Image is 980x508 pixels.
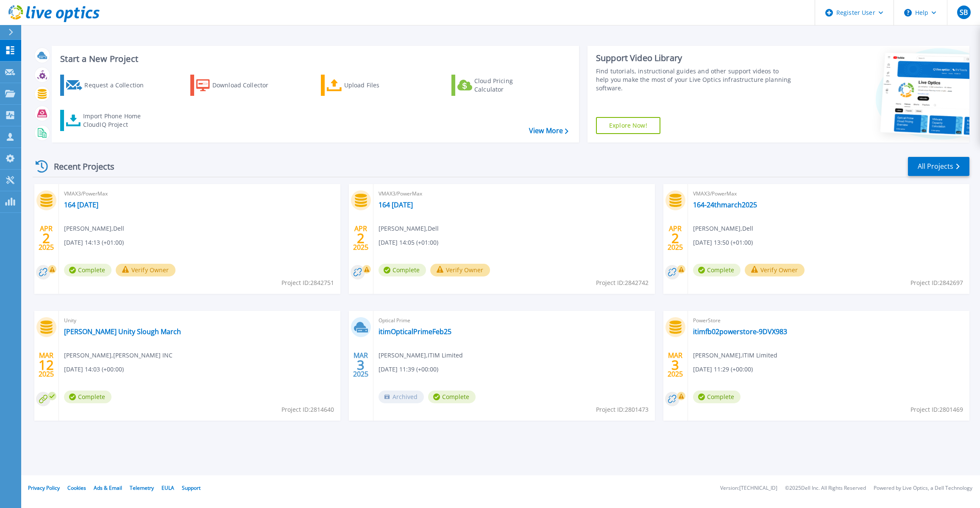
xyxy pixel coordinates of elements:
span: Project ID: 2814640 [281,405,334,414]
span: [PERSON_NAME] , Dell [64,224,124,233]
div: Recent Projects [33,156,126,177]
a: 164 [DATE] [379,201,413,209]
span: Archived [379,391,424,403]
div: APR 2025 [353,223,369,254]
span: Complete [64,264,111,276]
div: Cloud Pricing Calculator [474,77,542,94]
span: Project ID: 2801469 [910,405,963,414]
span: Project ID: 2842742 [596,278,649,287]
a: 164-24thmarch2025 [693,201,757,209]
span: 2 [42,234,50,242]
span: Optical Prime [379,316,650,325]
a: itimOpticalPrimeFeb25 [379,327,451,336]
a: View More [529,127,568,135]
span: [DATE] 13:50 (+01:00) [693,238,753,247]
div: Support Video Library [596,53,793,64]
a: Cookies [67,484,86,491]
span: Unity [64,316,335,325]
span: [PERSON_NAME] , ITIM Limited [693,351,777,360]
a: All Projects [908,157,969,176]
a: Ads & Email [94,484,122,491]
span: Complete [64,391,111,403]
a: Telemetry [130,484,154,491]
div: MAR 2025 [667,349,683,380]
h3: Start a New Project [60,54,568,64]
a: 164 [DATE] [64,201,98,209]
span: Complete [379,264,426,276]
span: Complete [428,391,476,403]
span: 2 [357,234,365,242]
div: APR 2025 [667,223,683,254]
div: MAR 2025 [353,349,369,380]
a: Support [182,484,200,491]
a: Cloud Pricing Calculator [451,75,546,96]
span: VMAX3/PowerMax [379,189,650,198]
span: PowerStore [693,316,964,325]
span: [PERSON_NAME] , Dell [693,224,753,233]
span: [PERSON_NAME] , ITIM Limited [379,351,463,360]
button: Verify Owner [116,264,175,276]
span: [DATE] 14:13 (+01:00) [64,238,124,247]
span: 12 [39,361,54,368]
span: VMAX3/PowerMax [693,189,964,198]
span: Complete [693,391,741,403]
li: © 2025 Dell Inc. All Rights Reserved [785,486,866,491]
span: [PERSON_NAME] , [PERSON_NAME] INC [64,351,173,360]
div: Download Collector [212,77,280,94]
span: Project ID: 2801473 [596,405,649,414]
span: [DATE] 14:05 (+01:00) [379,238,438,247]
li: Version: [TECHNICAL_ID] [720,486,777,491]
span: 2 [671,234,679,242]
span: [PERSON_NAME] , Dell [379,224,439,233]
div: Import Phone Home CloudIQ Project [83,112,149,129]
span: Project ID: 2842697 [910,278,963,287]
a: [PERSON_NAME] Unity Slough March [64,327,181,336]
a: Request a Collection [60,75,155,96]
div: Request a Collection [84,77,152,94]
span: VMAX3/PowerMax [64,189,335,198]
span: Complete [693,264,741,276]
div: MAR 2025 [38,349,54,380]
a: Privacy Policy [28,484,60,491]
a: EULA [161,484,174,491]
div: Find tutorials, instructional guides and other support videos to help you make the most of your L... [596,67,793,92]
a: Download Collector [190,75,285,96]
button: Verify Owner [745,264,805,276]
div: Upload Files [344,77,412,94]
button: Verify Owner [430,264,490,276]
span: 3 [671,361,679,368]
div: APR 2025 [38,223,54,254]
a: Upload Files [321,75,415,96]
a: Explore Now! [596,117,660,134]
li: Powered by Live Optics, a Dell Technology [874,486,972,491]
span: SB [960,9,968,16]
span: [DATE] 14:03 (+00:00) [64,365,124,374]
span: 3 [357,361,365,368]
span: [DATE] 11:29 (+00:00) [693,365,753,374]
span: [DATE] 11:39 (+00:00) [379,365,438,374]
span: Project ID: 2842751 [281,278,334,287]
a: itimfb02powerstore-9DVX983 [693,327,787,336]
